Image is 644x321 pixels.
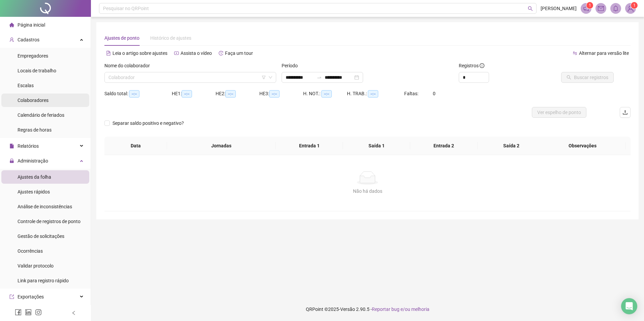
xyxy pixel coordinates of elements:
span: Escalas [18,83,34,88]
span: Ajustes da folha [18,174,51,180]
span: Versão [340,307,355,312]
span: Colaboradores [18,98,49,103]
span: Assista o vídeo [181,50,212,56]
span: swap [573,51,577,56]
span: [PERSON_NAME] [541,5,577,12]
th: Saída 2 [478,137,545,155]
span: 1 [633,3,636,8]
span: Validar protocolo [18,263,54,269]
div: H. NOT.: [303,90,347,98]
span: Separar saldo positivo e negativo? [110,119,187,127]
span: mail [598,5,604,11]
span: facebook [15,309,22,316]
img: 10705 [625,3,636,13]
sup: 1 [586,2,593,9]
span: user-add [9,37,14,42]
span: linkedin [25,309,32,316]
span: Registros [459,62,484,69]
span: Análise de inconsistências [18,204,72,209]
span: filter [262,75,266,79]
span: Página inicial [18,22,45,28]
th: Saída 1 [343,137,410,155]
th: Jornadas [167,137,276,155]
span: swap-right [317,75,322,80]
span: Observações [545,142,620,149]
span: Ajustes rápidos [18,189,50,194]
span: notification [583,5,589,11]
span: instagram [35,309,42,316]
span: Controle de registros de ponto [18,219,80,224]
span: to [317,75,322,80]
label: Nome do colaborador [104,62,154,69]
span: info-circle [480,63,484,68]
span: Alternar para versão lite [579,50,629,56]
div: Saldo total: [104,90,172,98]
th: Entrada 1 [276,137,343,155]
th: Observações [540,137,625,155]
span: Gestão de solicitações [18,234,64,239]
span: --:-- [182,90,192,98]
span: Histórico de ajustes [150,35,191,41]
span: down [268,75,272,79]
span: lock [9,158,14,163]
label: Período [282,62,302,69]
span: Reportar bug e/ou melhoria [372,307,429,312]
div: HE 3: [259,90,303,98]
span: upload [622,110,628,115]
div: HE 1: [172,90,216,98]
span: Exportações [18,294,44,299]
span: Ocorrências [18,248,43,254]
span: Faltas: [404,91,419,96]
span: youtube [174,51,179,56]
span: export [9,294,14,299]
div: Não há dados [112,187,622,195]
span: Relatórios [18,143,39,149]
div: HE 2: [216,90,259,98]
span: Ajustes de ponto [104,35,139,41]
span: bell [613,5,619,11]
div: Open Intercom Messenger [621,298,637,314]
span: Cadastros [18,37,39,42]
span: search [528,6,533,11]
span: --:-- [225,90,236,98]
th: Data [104,137,167,155]
span: left [71,311,76,315]
span: --:-- [321,90,332,98]
span: Locais de trabalho [18,68,56,73]
span: Regras de horas [18,127,52,133]
span: home [9,23,14,27]
span: --:-- [269,90,280,98]
span: Calendário de feriados [18,112,64,118]
span: 0 [433,91,436,96]
footer: QRPoint © 2025 - 2.90.5 - [91,297,644,321]
span: file-text [106,51,111,56]
span: Link para registro rápido [18,278,69,283]
span: Faça um tour [225,50,253,56]
span: file [9,144,14,148]
button: Ver espelho de ponto [532,107,586,118]
span: Empregadores [18,53,48,59]
span: Leia o artigo sobre ajustes [112,50,167,56]
button: Buscar registros [561,72,614,83]
th: Entrada 2 [410,137,478,155]
span: 1 [589,3,591,8]
div: H. TRAB.: [347,90,404,98]
span: --:-- [368,90,378,98]
span: Administração [18,158,48,164]
sup: Atualize o seu contato no menu Meus Dados [631,2,638,9]
span: --:-- [129,90,139,98]
span: history [219,51,223,56]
